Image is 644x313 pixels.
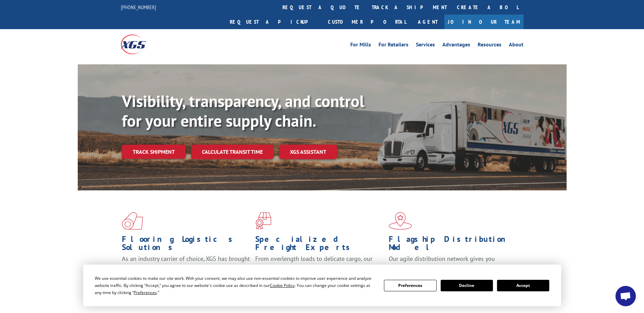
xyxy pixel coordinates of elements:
[323,15,411,29] a: Customer Portal
[444,15,523,29] a: Join Our Team
[509,42,523,49] a: About
[122,145,186,159] a: Track shipment
[389,255,514,271] span: Our agile distribution network gives you nationwide inventory management on demand.
[225,15,323,29] a: Request a pickup
[255,235,384,255] h1: Specialized Freight Experts
[270,283,295,288] span: Cookie Policy
[121,4,156,11] a: [PHONE_NUMBER]
[255,255,384,285] p: From overlength loads to delicate cargo, our experienced staff knows the best way to move your fr...
[384,280,436,291] button: Preferences
[122,235,250,255] h1: Flooring Logistics Solutions
[122,212,143,230] img: xgs-icon-total-supply-chain-intelligence-red
[442,42,470,49] a: Advantages
[122,255,250,279] span: As an industry carrier of choice, XGS has brought innovation and dedication to flooring logistics...
[255,212,271,230] img: xgs-icon-focused-on-flooring-red
[122,90,364,131] b: Visibility, transparency, and control for your entire supply chain.
[379,42,408,49] a: For Retailers
[478,42,501,49] a: Resources
[615,286,636,306] div: Open chat
[83,265,561,306] div: Cookie Consent Prompt
[411,15,444,29] a: Agent
[191,145,274,159] a: Calculate transit time
[350,42,371,49] a: For Mills
[389,235,517,255] h1: Flagship Distribution Model
[416,42,435,49] a: Services
[134,290,157,295] span: Preferences
[95,275,376,296] div: We use essential cookies to make our site work. With your consent, we may also use non-essential ...
[441,280,493,291] button: Decline
[279,145,337,159] a: XGS ASSISTANT
[389,212,412,230] img: xgs-icon-flagship-distribution-model-red
[497,280,549,291] button: Accept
